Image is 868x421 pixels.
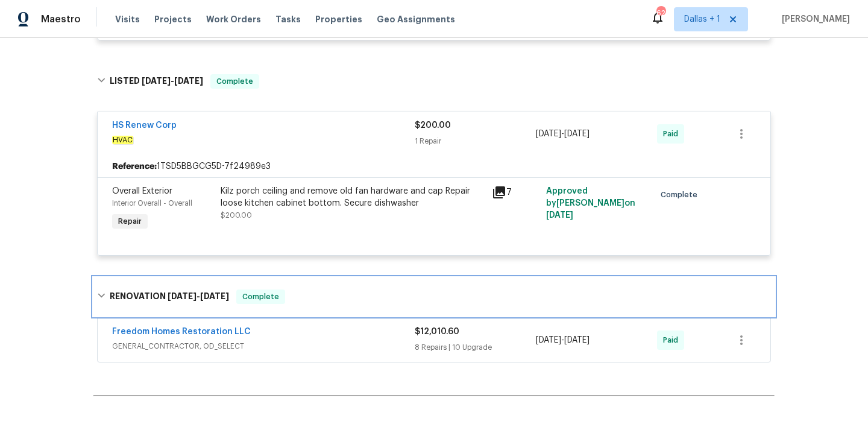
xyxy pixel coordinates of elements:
span: Approved by [PERSON_NAME] on [546,187,635,220]
span: - [168,292,229,300]
span: $200.00 [415,121,451,130]
span: Complete [237,291,284,303]
div: 62 [656,7,665,19]
span: [DATE] [168,292,197,300]
div: Kilz porch ceiling and remove old fan hardware and cap Repair loose kitchen cabinet bottom. Secur... [221,185,485,209]
span: [DATE] [546,211,573,220]
span: [DATE] [200,292,229,300]
div: 1 Repair [415,135,536,147]
span: Maestro [41,13,81,25]
span: Work Orders [206,13,261,25]
span: Overall Exterior [112,187,172,195]
div: 8 Repairs | 10 Upgrade [415,341,536,353]
span: Paid [663,128,683,140]
span: [DATE] [564,130,590,138]
a: HS Renew Corp [112,121,177,130]
h6: LISTED [110,74,203,89]
span: Geo Assignments [377,13,455,25]
span: Projects [154,13,192,25]
span: Complete [661,189,702,201]
div: 7 [492,185,539,200]
h6: RENOVATION [110,290,229,304]
span: $12,010.60 [415,328,459,336]
span: Paid [663,334,683,346]
span: [DATE] [536,336,561,344]
span: [PERSON_NAME] [777,13,850,25]
span: Dallas + 1 [684,13,720,25]
em: HVAC [112,136,133,144]
span: [DATE] [142,77,171,85]
span: - [536,128,590,140]
span: [DATE] [536,130,561,138]
b: Reference: [112,160,157,173]
span: Interior Overall - Overall [112,200,192,207]
div: RENOVATION [DATE]-[DATE]Complete [93,277,775,316]
div: 1TSD5BBGCG5D-7f24989e3 [98,156,770,177]
span: Visits [115,13,140,25]
span: - [142,77,203,85]
a: Freedom Homes Restoration LLC [112,328,251,336]
span: [DATE] [174,77,203,85]
span: Complete [212,75,258,87]
span: Tasks [275,15,301,24]
div: LISTED [DATE]-[DATE]Complete [93,62,775,101]
span: [DATE] [564,336,590,344]
span: GENERAL_CONTRACTOR, OD_SELECT [112,340,415,352]
span: Repair [113,215,146,227]
span: - [536,334,590,346]
span: $200.00 [221,212,252,219]
span: Properties [315,13,362,25]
